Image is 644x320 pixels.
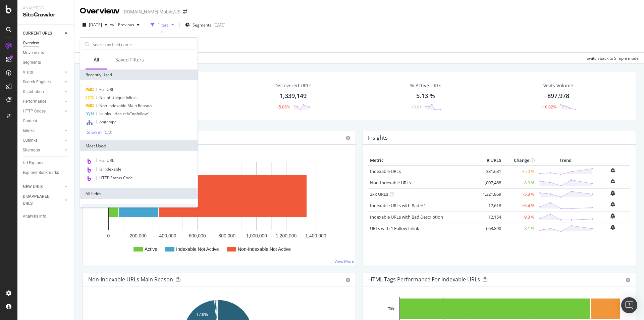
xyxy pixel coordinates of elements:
[277,104,290,110] div: -5.08%
[536,155,595,166] th: Trend
[368,155,476,166] th: Metric
[23,59,69,66] a: Segments
[626,278,630,282] div: gear
[23,137,38,144] div: Outlinks
[23,40,69,47] a: Overview
[503,177,536,188] td: -8.0 %
[99,157,114,163] span: Full URL
[80,19,110,30] button: [DATE]
[541,104,556,110] div: -10.02%
[88,155,348,260] svg: A chart.
[23,127,35,134] div: Inlinks
[23,127,63,134] a: Inlinks
[23,11,69,19] div: SiteCrawler
[543,82,573,89] div: Visits Volume
[107,233,110,238] text: 0
[99,95,138,100] span: No. of Unique Inlinks
[99,103,152,108] span: Non-Indexable Main Reason
[23,69,63,76] a: Visits
[182,19,228,30] button: Segments[DATE]
[503,200,536,211] td: +6.4 %
[99,111,149,117] span: Inlinks - Has rel="nofollow"
[23,59,41,66] div: Segments
[80,70,198,80] div: Recently Used
[610,213,615,219] div: bell-plus
[193,22,211,28] span: Segments
[115,56,144,63] div: Saved Filters
[370,202,426,209] a: Indexable URLs with Bad H1
[115,22,134,28] span: Previous
[23,169,69,176] a: Explorer Bookmarks
[334,259,354,264] a: View More
[345,278,350,282] div: gear
[503,211,536,223] td: +9.3 %
[23,88,63,95] a: Distribution
[23,118,37,125] div: Content
[476,155,503,166] th: # URLS
[476,223,503,234] td: 663,890
[218,233,235,238] text: 800,000
[610,202,615,207] div: bell-plus
[23,118,69,125] a: Content
[99,87,114,92] span: Full URL
[503,223,536,234] td: -8.1 %
[23,193,57,207] div: DISAPPEARED URLS
[23,169,59,176] div: Explorer Bookmarks
[122,8,180,15] div: [DOMAIN_NAME] Mobile/JS
[587,55,639,61] div: Switch back to Simple mode
[80,188,198,199] div: All fields
[23,5,69,11] div: Analytics
[23,98,63,105] a: Performance
[94,56,99,63] div: All
[129,233,147,238] text: 200,000
[476,200,503,211] td: 17,618
[621,297,637,313] div: Open Intercom Messenger
[89,22,102,28] span: 2025 Sep. 21st
[23,98,46,105] div: Performance
[370,168,401,174] a: Indexable URLs
[88,276,173,283] div: Non-Indexable URLs Main Reason
[503,155,536,166] th: Change
[476,177,503,188] td: 1,007,468
[197,312,208,317] text: 17.9%
[476,188,503,200] td: 1,321,869
[176,246,219,252] text: Indexable Not Active
[99,119,117,125] span: pagetype
[23,213,46,220] div: Analysis Info
[410,82,441,89] div: % Active URLs
[238,246,291,252] text: Non-Indexable Not Active
[368,276,480,283] div: HTML Tags Performance for Indexable URLs
[23,69,33,76] div: Visits
[23,79,63,86] a: Search Engines
[370,225,419,231] a: URLs with 1 Follow Inlink
[157,22,169,28] div: Filters
[274,82,312,89] div: Discovered URLs
[99,166,121,172] span: Is Indexable
[346,136,351,140] i: Options
[80,140,198,151] div: Most Used
[23,49,69,56] a: Movements
[23,30,52,37] div: CURRENT URLS
[80,5,120,17] div: Overview
[23,147,63,154] a: Sitemaps
[547,92,569,100] div: 897,978
[246,233,267,238] text: 1,000,000
[87,130,102,135] div: Show all
[476,211,503,223] td: 12,154
[145,246,157,252] text: Active
[276,233,297,238] text: 1,200,000
[584,53,639,63] button: Switch back to Simple mode
[82,204,196,215] div: URLs
[23,137,63,144] a: Outlinks
[189,233,206,238] text: 600,000
[148,19,177,30] button: Filters
[99,175,133,181] span: HTTP Status Code
[23,159,44,167] div: Url Explorer
[23,30,63,37] a: CURRENT URLS
[503,188,536,200] td: -5.3 %
[159,233,176,238] text: 400,000
[213,22,225,28] div: [DATE]
[305,233,326,238] text: 1,400,000
[610,190,615,196] div: bell-plus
